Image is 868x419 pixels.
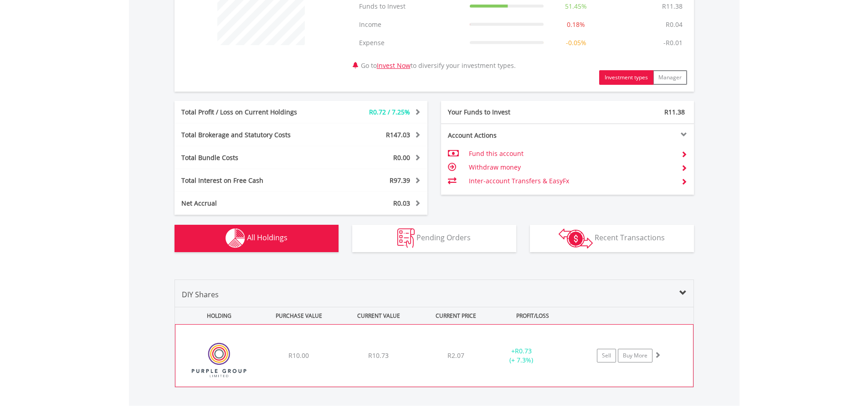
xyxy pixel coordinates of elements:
button: Investment types [599,70,653,85]
span: R0.72 / 7.25% [369,108,410,116]
span: R2.07 [447,351,464,360]
span: Recent Transactions [595,233,665,243]
button: Manager [653,70,687,85]
span: R97.39 [390,176,410,185]
span: All Holdings [247,233,288,243]
span: DIY Shares [182,290,219,300]
div: PROFIT/LOSS [494,307,572,324]
div: + (+ 7.3%) [487,347,555,365]
img: transactions-zar-wht.png [559,228,593,248]
span: Pending Orders [416,233,471,243]
td: -R0.01 [659,34,687,52]
div: Total Profit / Loss on Current Holdings [175,108,322,117]
td: -0.05% [548,34,604,52]
div: Account Actions [441,131,568,140]
td: Expense [354,34,465,52]
td: 0.18% [548,16,604,34]
div: CURRENT VALUE [340,307,418,324]
button: Pending Orders [352,225,516,252]
div: PURCHASE VALUE [260,307,338,324]
span: R11.38 [664,108,685,116]
td: Fund this account [469,147,673,160]
td: R0.04 [661,16,687,34]
a: Invest Now [377,61,411,70]
a: Sell [597,349,616,362]
a: Buy More [618,349,652,362]
img: pending_instructions-wht.png [397,228,415,248]
div: Net Accrual [175,199,322,208]
span: R147.03 [386,130,410,139]
img: EQU.ZA.PPE.png [180,336,258,384]
div: Your Funds to Invest [441,108,568,117]
span: R10.00 [288,351,309,360]
span: R0.00 [393,153,410,162]
span: R10.73 [368,351,389,360]
span: R0.73 [515,347,532,355]
td: Withdraw money [469,160,673,174]
div: Total Bundle Costs [175,153,322,162]
div: Total Interest on Free Cash [175,176,322,185]
img: holdings-wht.png [226,228,245,248]
div: HOLDING [175,307,258,324]
td: Inter-account Transfers & EasyFx [469,174,673,188]
td: Income [354,16,465,34]
div: CURRENT PRICE [419,307,492,324]
div: Total Brokerage and Statutory Costs [175,130,322,140]
span: R0.03 [393,199,410,207]
button: Recent Transactions [530,225,694,252]
button: All Holdings [175,225,339,252]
